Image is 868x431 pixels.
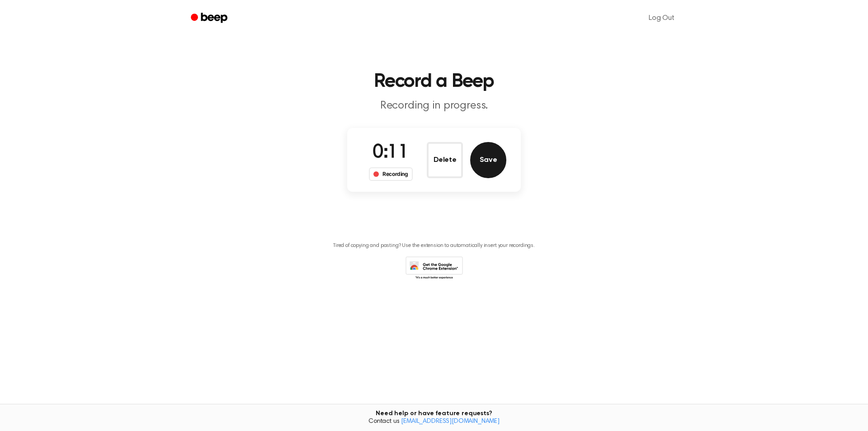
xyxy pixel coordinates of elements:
div: Recording [369,167,413,181]
p: Recording in progress. [260,99,608,114]
a: [EMAIL_ADDRESS][DOMAIN_NAME] [401,418,500,425]
p: Tired of copying and pasting? Use the extension to automatically insert your recordings. [333,242,535,249]
button: Delete Audio Record [427,142,463,178]
span: 0:11 [373,143,409,162]
button: Save Audio Record [470,142,506,178]
a: Log Out [640,7,684,29]
a: Beep [184,9,236,27]
span: Contact us [5,418,863,426]
h1: Record a Beep [203,72,665,91]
